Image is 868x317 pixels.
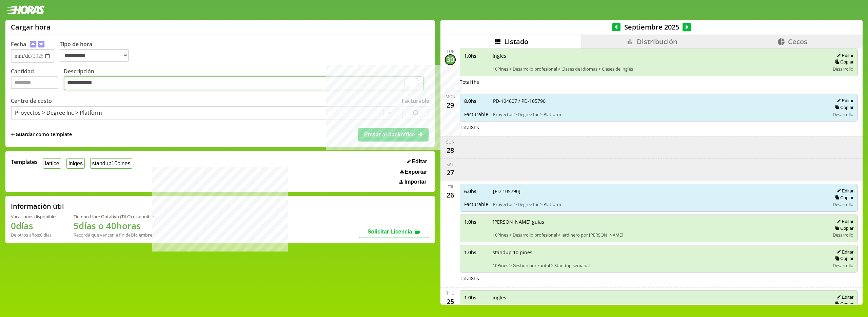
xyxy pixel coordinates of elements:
span: Enviar al backoffice [364,132,415,137]
button: Copiar [833,256,853,261]
span: Facturable [464,201,488,207]
input: Cantidad [11,76,58,89]
span: Desarrollo [833,66,853,72]
button: Enviar al backoffice [358,128,429,141]
button: Editar [835,98,853,104]
span: ingles [493,53,825,59]
button: Editar [835,53,853,58]
div: Total 1 hs [460,79,858,85]
span: Desarrollo [833,201,853,207]
span: 10Pines > Desarrollo profesional > Clases de Idiomas > Clases de inglés [493,66,825,72]
img: logotipo [5,5,45,14]
button: Editar [835,249,853,255]
h1: Cargar hora [11,22,51,32]
div: Tiempo Libre Optativo (TiLO) disponible [74,213,154,220]
span: Desarrollo [833,232,853,238]
span: 1.0 hs [464,294,488,301]
textarea: To enrich screen reader interactions, please activate Accessibility in Grammarly extension settings [64,76,424,91]
span: Exportar [405,169,427,175]
button: Editar [835,188,853,194]
button: Copiar [833,225,853,231]
h1: 0 días [11,220,57,232]
span: Listado [504,37,528,46]
div: 26 [445,190,456,201]
button: Solicitar Licencia [359,226,429,238]
span: Desarrollo [833,262,853,268]
button: Copiar [833,59,853,65]
div: scrollable content [440,49,863,304]
span: 1.0 hs [464,53,488,59]
label: Centro de costo [11,97,52,105]
span: Septiembre 2025 [620,22,683,32]
span: Proyectos > Degree Inc > Platform [493,201,825,207]
span: 1.0 hs [464,219,488,225]
label: Facturable [402,97,429,105]
button: Copiar [833,195,853,201]
div: Proyectos > Degree Inc > Platform [15,109,102,116]
button: Copiar [833,301,853,307]
span: Solicitar Licencia [368,229,412,235]
b: Diciembre [131,232,152,238]
span: PD-104607 / PD-105790 [493,98,825,104]
button: inlges [66,158,84,169]
span: 1.0 hs [464,249,488,256]
h2: Información útil [11,202,64,211]
div: 29 [445,99,456,110]
span: +Guardar como template [11,131,72,138]
button: Copiar [833,105,853,110]
span: Editar [412,158,427,165]
button: Editar [835,219,853,224]
label: Fecha [11,40,26,48]
span: 6.0 hs [464,188,488,194]
div: Total 8 hs [460,275,858,282]
span: Importar [405,179,427,185]
span: Desarrollo [833,111,853,117]
button: standup10pines [90,158,133,169]
div: Mon [446,94,455,99]
span: 10Pines > Desarrollo profesional > Jardinero por [PERSON_NAME] [493,232,825,238]
div: Sun [446,139,455,145]
span: Templates [11,158,38,166]
span: standup 10 pines [493,249,825,256]
span: ingles [493,294,825,301]
div: Thu [446,290,455,296]
span: 10Pines > Gestion horizontal > Standup semanal [493,262,825,268]
div: Sat [447,162,454,167]
div: 28 [445,145,456,156]
label: Descripción [64,68,429,92]
button: Exportar [398,169,429,175]
span: Cecos [788,37,807,46]
select: Tipo de hora [60,49,129,62]
span: [PERSON_NAME] guias [493,219,825,225]
div: Total 8 hs [460,124,858,131]
div: 27 [445,167,456,178]
span: Facturable [464,111,488,117]
div: Tue [447,49,454,54]
span: + [11,131,15,138]
div: Recordá que vencen a fin de [74,232,154,238]
button: lattice [43,158,61,169]
label: Cantidad [11,68,64,92]
button: Editar [835,294,853,300]
div: De otros años: 0 días [11,232,57,238]
h1: 5 días o 40 horas [74,220,154,232]
div: 30 [445,54,456,65]
span: Proyectos > Degree Inc > Platform [493,111,825,117]
button: Editar [405,158,429,165]
div: 25 [445,296,456,307]
div: Vacaciones disponibles [11,213,57,220]
label: Tipo de hora [60,40,134,63]
span: Distribución [637,37,677,46]
div: Fri [448,184,453,190]
span: 8.0 hs [464,98,488,104]
span: [PD-105790] [493,188,825,194]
